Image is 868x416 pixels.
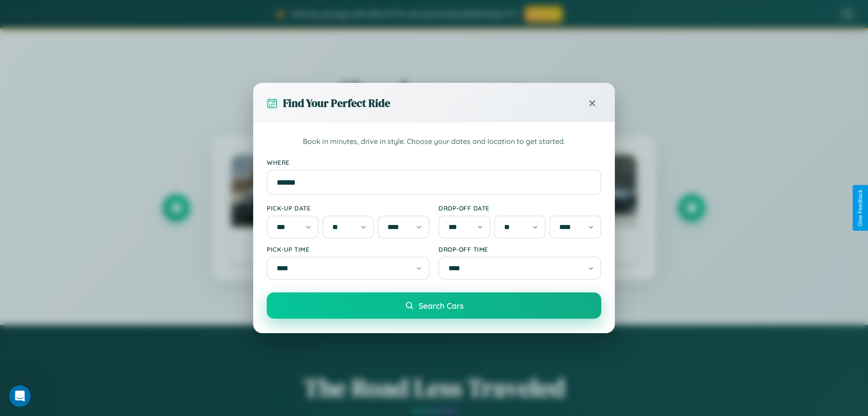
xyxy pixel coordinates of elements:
[267,292,601,319] button: Search Cars
[439,204,601,212] label: Drop-off Date
[439,245,601,253] label: Drop-off Time
[267,158,601,166] label: Where
[267,136,601,148] p: Book in minutes, drive in style. Choose your dates and location to get started.
[267,204,429,212] label: Pick-up Date
[267,245,429,253] label: Pick-up Time
[283,96,390,110] h3: Find Your Perfect Ride
[419,301,463,311] span: Search Cars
